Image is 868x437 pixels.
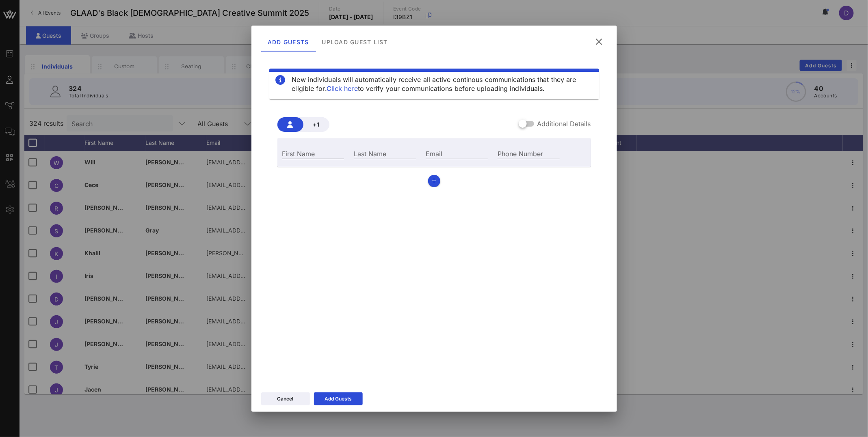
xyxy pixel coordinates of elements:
a: Click here [327,84,358,93]
div: Add Guests [325,395,352,403]
span: +1 [310,121,323,128]
div: Upload Guest List [315,32,394,52]
div: Cancel [277,395,294,403]
div: New individuals will automatically receive all active continous communications that they are elig... [292,75,593,93]
label: Additional Details [537,120,591,128]
button: Add Guests [314,392,363,405]
button: +1 [303,117,329,132]
div: Add Guests [261,32,316,52]
button: Cancel [261,392,310,405]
